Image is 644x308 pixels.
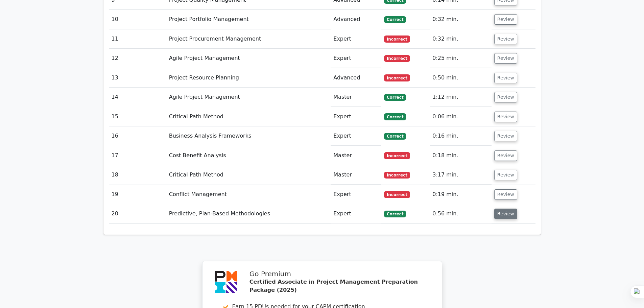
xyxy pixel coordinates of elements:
[430,49,492,68] td: 0:25 min.
[166,165,331,185] td: Critical Path Method
[384,152,410,159] span: Incorrect
[430,29,492,49] td: 0:32 min.
[109,204,166,223] td: 20
[166,29,331,49] td: Project Procurement Management
[430,126,492,146] td: 0:16 min.
[166,185,331,204] td: Conflict Management
[494,73,517,83] button: Review
[109,68,166,88] td: 13
[331,126,381,146] td: Expert
[331,88,381,107] td: Master
[384,35,410,42] span: Incorrect
[331,29,381,49] td: Expert
[494,14,517,25] button: Review
[384,211,406,217] span: Correct
[430,204,492,223] td: 0:56 min.
[494,189,517,200] button: Review
[384,55,410,62] span: Incorrect
[430,107,492,126] td: 0:06 min.
[166,204,331,223] td: Predictive, Plan-Based Methodologies
[430,10,492,29] td: 0:32 min.
[331,204,381,223] td: Expert
[331,10,381,29] td: Advanced
[166,126,331,146] td: Business Analysis Frameworks
[384,172,410,179] span: Incorrect
[384,191,410,198] span: Incorrect
[331,107,381,126] td: Expert
[109,165,166,185] td: 18
[109,126,166,146] td: 16
[331,146,381,165] td: Master
[494,150,517,161] button: Review
[494,53,517,64] button: Review
[331,185,381,204] td: Expert
[166,10,331,29] td: Project Portfolio Management
[494,92,517,102] button: Review
[494,131,517,141] button: Review
[384,94,406,101] span: Correct
[430,68,492,88] td: 0:50 min.
[166,146,331,165] td: Cost Benefit Analysis
[166,68,331,88] td: Project Resource Planning
[494,34,517,44] button: Review
[430,146,492,165] td: 0:18 min.
[494,112,517,122] button: Review
[494,170,517,180] button: Review
[494,209,517,219] button: Review
[430,165,492,185] td: 3:17 min.
[109,49,166,68] td: 12
[384,113,406,120] span: Correct
[331,68,381,88] td: Advanced
[109,146,166,165] td: 17
[331,49,381,68] td: Expert
[166,88,331,107] td: Agile Project Management
[430,185,492,204] td: 0:19 min.
[109,88,166,107] td: 14
[430,88,492,107] td: 1:12 min.
[384,133,406,140] span: Correct
[384,74,410,81] span: Incorrect
[109,10,166,29] td: 10
[384,16,406,23] span: Correct
[331,165,381,185] td: Master
[109,29,166,49] td: 11
[166,107,331,126] td: Critical Path Method
[109,107,166,126] td: 15
[166,49,331,68] td: Agile Project Management
[109,185,166,204] td: 19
